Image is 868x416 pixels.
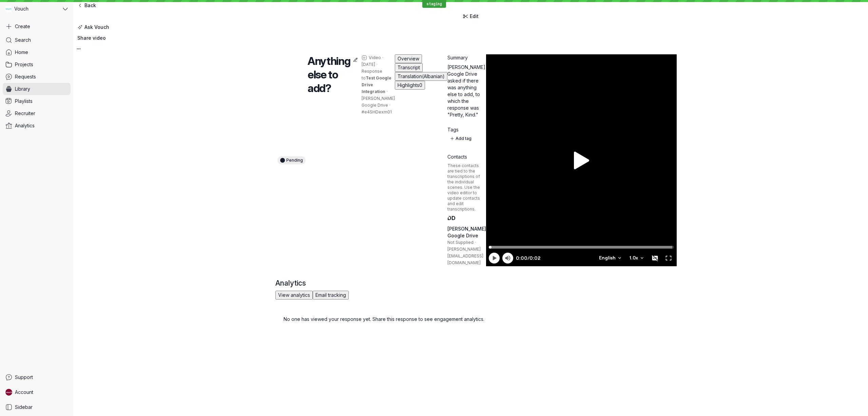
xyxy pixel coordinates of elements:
[447,163,486,212] p: These contacts are tied to the transcriptions of the individual scenes. Use the video editor to u...
[3,120,71,132] a: Analytics
[362,75,391,94] a: Test Google Drive Integration
[73,43,84,54] button: More actions
[362,96,395,108] span: [PERSON_NAME] Google Drive
[3,371,71,383] a: Support
[470,13,479,20] span: Edit
[15,73,36,80] span: Requests
[447,55,468,60] span: Summary
[84,2,96,9] span: Back
[388,103,392,108] span: ·
[447,64,486,118] p: [PERSON_NAME] Google Drive asked if there was anything else to add, to which the response was "Pr...
[15,23,30,30] span: Create
[447,134,474,143] button: Add tag
[308,54,350,95] span: Anything else to add?
[398,73,422,79] span: Translation
[284,316,484,323] div: No one has viewed your response yet. Share this response to see engagement analytics.
[398,82,419,88] span: Highlights
[3,401,71,413] a: Sidebar
[3,46,71,58] a: Home
[474,240,477,245] span: ·
[385,89,389,94] span: ·
[451,215,456,221] span: D
[398,65,420,70] span: Transcript
[5,389,12,396] img: Stephane avatar
[447,225,486,239] h3: [PERSON_NAME] Google Drive
[3,95,71,107] a: Playlists
[381,55,385,60] span: ·
[73,11,868,22] a: Edit
[15,98,33,105] span: Playlists
[3,386,71,398] a: Stephane avatarAccount
[275,54,308,266] button: Pending
[84,24,109,31] span: Ask Vouch
[77,35,106,41] span: Share video
[275,280,493,287] h2: Analytics
[15,122,35,129] span: Analytics
[3,3,61,15] div: Vouch
[398,56,419,61] span: Overview
[422,73,445,79] span: (Albanian)
[15,110,35,117] span: Recruiter
[375,62,379,67] span: ·
[15,61,33,68] span: Projects
[3,20,71,33] button: Create
[3,3,71,15] button: Vouch avatarVouch
[362,109,392,114] span: #e4SHDexm01
[3,58,71,71] a: Projects
[315,292,346,298] span: Email tracking
[15,389,33,396] span: Account
[73,33,110,43] button: Share video
[447,247,483,265] span: [PERSON_NAME][EMAIL_ADDRESS][DOMAIN_NAME]
[14,5,28,12] span: Vouch
[278,292,310,298] span: View analytics
[447,154,467,160] span: Contacts
[15,86,30,92] span: Library
[15,404,33,411] span: Sidebar
[277,156,306,164] div: Pending
[350,54,361,65] button: Edit title
[362,62,375,67] span: [DATE]
[5,6,12,12] img: Vouch avatar
[447,240,474,245] span: Not Supplied
[15,49,28,56] span: Home
[3,107,71,120] a: Recruiter
[369,55,381,60] span: Video
[15,374,33,381] span: Support
[3,83,71,95] a: Library
[362,69,391,94] span: Response to
[3,71,71,83] a: Requests
[447,127,459,132] span: Tags
[3,34,71,46] a: Search
[447,215,451,221] span: D
[73,22,113,33] button: Ask Vouch
[15,37,31,43] span: Search
[419,82,422,88] span: 0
